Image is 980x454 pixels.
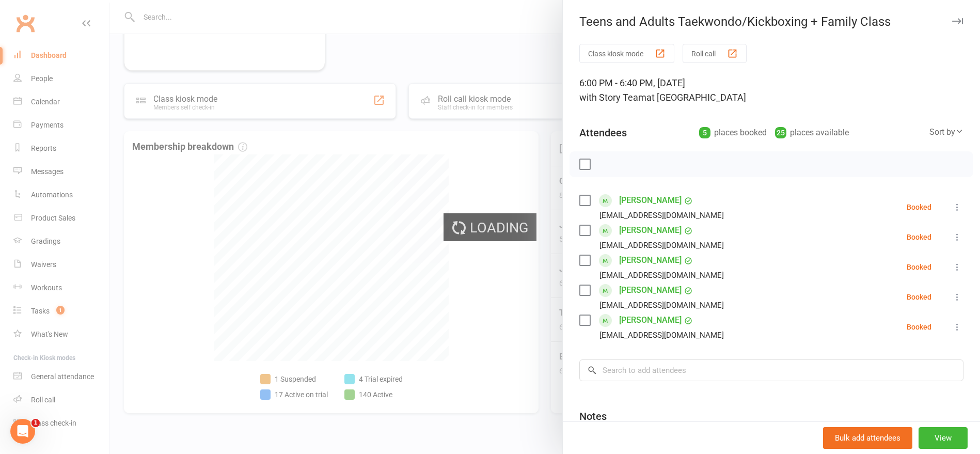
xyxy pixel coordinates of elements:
div: Sort by [929,126,963,139]
button: Bulk add attendees [823,427,912,449]
a: [PERSON_NAME] [619,312,682,328]
button: Roll call [683,44,747,63]
span: 1 [31,419,40,427]
div: Booked [907,323,931,331]
a: [PERSON_NAME] [619,252,682,269]
div: 5 [699,127,710,138]
div: Attendees [579,126,627,140]
div: [EMAIL_ADDRESS][DOMAIN_NAME] [599,209,724,222]
div: Booked [907,233,931,241]
div: Booked [907,293,931,301]
div: [EMAIL_ADDRESS][DOMAIN_NAME] [599,328,724,342]
div: Booked [907,263,931,271]
div: Notes [579,409,607,424]
div: [EMAIL_ADDRESS][DOMAIN_NAME] [599,299,724,312]
div: places booked [699,126,767,140]
div: Teens and Adults Taekwondo/Kickboxing + Family Class [563,14,980,29]
iframe: Intercom live chat [10,419,35,444]
a: [PERSON_NAME] [619,222,682,239]
button: Class kiosk mode [579,44,674,63]
span: with Story Team [579,92,646,103]
span: at [GEOGRAPHIC_DATA] [646,92,746,103]
a: [PERSON_NAME] [619,192,682,209]
div: [EMAIL_ADDRESS][DOMAIN_NAME] [599,269,724,282]
div: places available [775,126,849,140]
div: 6:00 PM - 6:40 PM, [DATE] [579,76,963,105]
div: Booked [907,203,931,211]
a: [PERSON_NAME] [619,282,682,299]
div: 25 [775,127,786,138]
input: Search to add attendees [579,359,963,381]
button: View [919,427,968,449]
div: [EMAIL_ADDRESS][DOMAIN_NAME] [599,239,724,252]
